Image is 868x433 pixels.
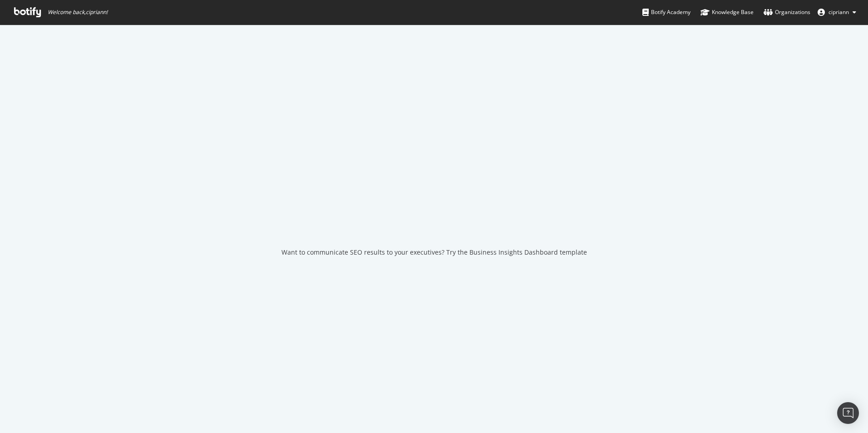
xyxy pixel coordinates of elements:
[810,5,863,20] button: cipriann
[829,8,849,16] span: cipriann
[837,402,859,424] div: Open Intercom Messenger
[700,8,754,17] div: Knowledge Base
[642,8,690,17] div: Botify Academy
[401,201,467,233] div: animation
[48,9,108,16] span: Welcome back, cipriann !
[281,248,587,257] div: Want to communicate SEO results to your executives? Try the Business Insights Dashboard template
[764,8,810,17] div: Organizations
